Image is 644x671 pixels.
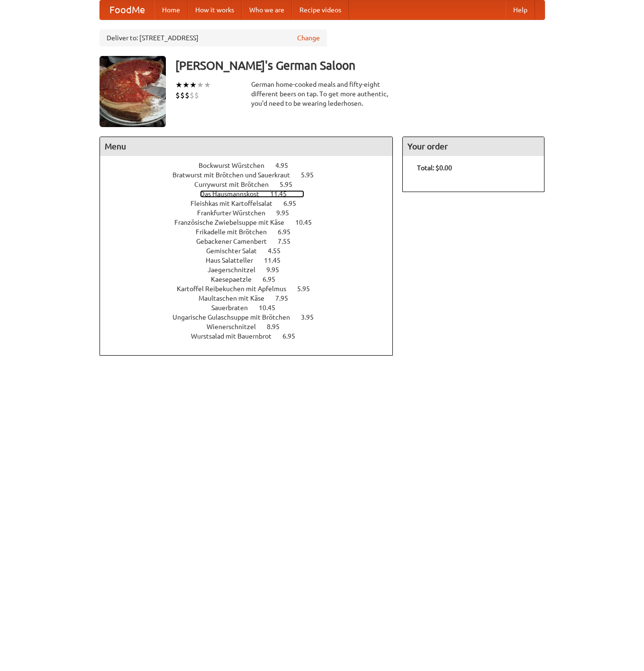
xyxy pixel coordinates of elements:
span: 8.95 [267,323,289,331]
a: Jaegerschnitzel 9.95 [208,266,297,274]
a: Haus Salatteller 11.45 [206,257,298,264]
a: Kaesepaetzle 6.95 [211,276,293,283]
span: Haus Salatteller [206,257,263,264]
li: ★ [182,80,190,90]
span: Bratwurst mit Brötchen und Sauerkraut [172,171,299,179]
li: $ [180,90,185,101]
a: Home [154,0,188,19]
li: $ [194,90,199,101]
span: Kaesepaetzle [211,276,261,283]
b: Total: $0.00 [417,164,452,172]
span: 10.45 [259,304,285,312]
a: How it works [188,0,242,19]
a: Kartoffel Reibekuchen mit Apfelmus 5.95 [177,285,327,293]
a: Fleishkas mit Kartoffelsalat 6.95 [190,200,314,207]
a: Bratwurst mit Brötchen und Sauerkraut 5.95 [172,171,331,179]
a: Help [506,0,535,19]
span: Französische Zwiebelsuppe mit Käse [174,219,294,226]
div: German home-cooked meals and fifty-eight different beers on tap. To get more authentic, you'd nee... [251,80,393,108]
a: Who we are [242,0,292,19]
span: 10.45 [295,219,321,226]
span: 9.95 [266,266,289,274]
a: Ungarische Gulaschsuppe mit Brötchen 3.95 [172,313,331,321]
span: 4.55 [268,247,290,255]
span: Frikadelle mit Brötchen [196,228,276,236]
span: Gebackener Camenbert [196,238,276,245]
li: ★ [204,80,211,90]
div: Deliver to: [STREET_ADDRESS] [100,29,327,46]
h3: [PERSON_NAME]'s German Saloon [175,56,545,75]
h4: Menu [100,137,393,156]
span: 6.95 [283,200,306,207]
span: Sauerbraten [211,304,257,312]
a: Wienerschnitzel 8.95 [207,323,297,331]
span: Frankfurter Würstchen [197,209,275,217]
span: Currywurst mit Brötchen [194,181,278,188]
span: Bockwurst Würstchen [199,162,274,169]
span: 5.95 [280,181,302,188]
a: Maultaschen mit Käse 7.95 [199,294,306,302]
h4: Your order [403,137,544,156]
li: $ [175,90,180,101]
a: Bockwurst Würstchen 4.95 [199,162,306,169]
span: 9.95 [276,209,299,217]
a: Wurstsalad mit Bauernbrot 6.95 [191,332,313,340]
span: Fleishkas mit Kartoffelsalat [190,200,282,207]
a: Currywurst mit Brötchen 5.95 [194,181,310,188]
span: 5.95 [301,171,323,179]
a: Gebackener Camenbert 7.55 [196,238,308,245]
span: Jaegerschnitzel [208,266,265,274]
span: 4.95 [275,162,298,169]
a: FoodMe [100,0,154,19]
a: Frankfurter Würstchen 9.95 [197,209,307,217]
span: 6.95 [278,228,300,236]
span: 11.45 [270,190,296,198]
span: Kartoffel Reibekuchen mit Apfelmus [177,285,296,293]
a: Das Hausmannskost 11.45 [200,190,304,198]
span: Gemischter Salat [206,247,266,255]
img: angular.jpg [100,56,166,127]
a: Sauerbraten 10.45 [211,304,293,312]
span: 3.95 [301,313,323,321]
span: 6.95 [282,332,305,340]
span: 7.55 [278,238,300,245]
span: 5.95 [297,285,319,293]
a: Gemischter Salat 4.55 [206,247,298,255]
a: Frikadelle mit Brötchen 6.95 [196,228,308,236]
li: ★ [197,80,204,90]
span: Maultaschen mit Käse [199,294,274,302]
span: Wurstsalad mit Bauernbrot [191,332,281,340]
span: 11.45 [264,257,290,264]
li: $ [190,90,194,101]
a: Französische Zwiebelsuppe mit Käse 10.45 [174,219,329,226]
li: ★ [190,80,197,90]
span: 6.95 [263,276,285,283]
a: Change [297,33,320,43]
a: Recipe videos [292,0,349,19]
span: Das Hausmannskost [200,190,269,198]
li: ★ [175,80,182,90]
li: $ [185,90,190,101]
span: Wienerschnitzel [207,323,265,331]
span: Ungarische Gulaschsuppe mit Brötchen [172,313,299,321]
span: 7.95 [275,294,298,302]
